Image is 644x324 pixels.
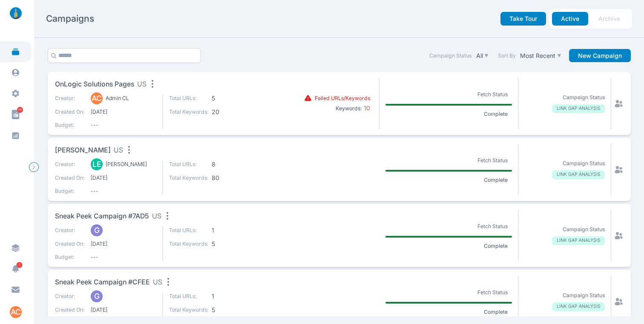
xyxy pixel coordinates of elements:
span: 5 [212,240,251,248]
span: [DATE] [91,108,156,116]
p: Budget: [55,121,85,129]
p: Total Keywords: [169,174,209,182]
p: Total Keywords: [169,306,209,314]
span: [PERSON_NAME] [55,145,111,156]
p: Total URLs: [169,292,209,300]
p: Fetch Status [473,89,512,100]
p: Creator: [55,227,85,234]
div: G [91,290,103,302]
p: Total Keywords: [169,108,209,116]
span: 80 [212,174,251,182]
p: Most Recent [520,52,555,60]
p: Campaign Status [563,292,605,299]
span: US [152,211,161,222]
p: Complete [479,308,512,316]
button: New Campaign [569,49,631,63]
p: Created On: [55,174,85,182]
p: [PERSON_NAME] [106,161,147,168]
span: OnLogic Solutions Pages [55,79,134,90]
p: All [476,52,483,60]
span: 8 [212,161,251,168]
span: 5 [212,95,251,102]
p: Complete [479,176,512,184]
span: 20 [212,108,251,116]
p: LINK GAP ANALYSIS [552,170,605,179]
span: 1 [212,292,251,300]
p: Failed URLs/Keywords [315,95,370,102]
span: [DATE] [91,174,156,182]
span: US [137,79,147,90]
p: Budget: [55,187,85,195]
button: Active [552,12,588,26]
span: [DATE] [91,306,156,314]
p: Total URLs: [169,161,209,168]
span: US [153,277,162,288]
p: Total URLs: [169,95,209,102]
span: --- [91,187,156,195]
p: Complete [479,110,512,118]
div: LE [91,158,103,170]
p: Created On: [55,108,85,116]
p: Budget: [55,253,85,261]
p: Created On: [55,240,85,248]
p: Total Keywords: [169,240,209,248]
span: --- [91,253,156,261]
p: Complete [479,242,512,250]
p: LINK GAP ANALYSIS [552,104,605,113]
button: Archive [589,12,629,26]
p: Fetch Status [473,221,512,232]
p: Campaign Status [563,226,605,233]
b: Keywords: [336,105,362,112]
p: Creator: [55,292,85,300]
span: 5 [212,306,251,314]
h2: Campaigns [46,13,94,25]
p: Created On: [55,306,85,314]
p: LINK GAP ANALYSIS [552,302,605,311]
button: All [474,50,490,61]
button: Take Tour [500,12,546,26]
p: LINK GAP ANALYSIS [552,236,605,245]
p: Fetch Status [473,155,512,166]
p: Admin CL [106,95,129,102]
img: linklaunch_small.2ae18699.png [7,7,25,19]
p: Campaign Status [563,94,605,101]
p: Creator: [55,95,85,102]
span: Sneak Peek Campaign #CFEE [55,277,150,288]
span: 10 [362,104,370,112]
p: Creator: [55,161,85,168]
button: Most Recent [519,50,563,61]
label: Sort By [498,52,516,60]
span: Sneak Peek Campaign #7AD5 [55,211,149,222]
span: 59 [17,107,23,113]
div: AC [91,92,103,104]
span: --- [91,121,156,129]
div: G [91,224,103,236]
span: 1 [212,227,251,234]
span: [DATE] [91,240,156,248]
p: Campaign Status [563,160,605,167]
p: Total URLs: [169,227,209,234]
p: Fetch Status [473,287,512,298]
span: US [114,145,123,156]
label: Campaign Status [429,52,471,60]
